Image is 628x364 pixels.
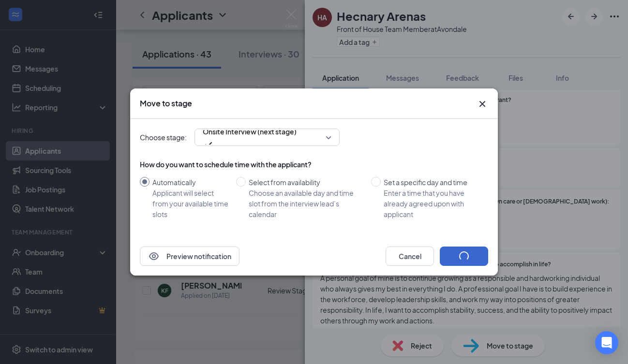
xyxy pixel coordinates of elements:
[140,160,488,169] div: How do you want to schedule time with the applicant?
[386,247,434,266] button: Cancel
[477,98,488,110] button: Close
[384,177,480,188] div: Set a specific day and time
[203,139,214,150] svg: Checkmark
[249,177,363,188] div: Select from availability
[140,247,239,266] button: EyePreview notification
[148,250,160,262] svg: Eye
[477,98,488,110] svg: Cross
[140,98,192,109] h3: Move to stage
[249,188,363,219] div: Choose an available day and time slot from the interview lead’s calendar
[140,132,187,143] span: Choose stage:
[595,331,618,354] div: Open Intercom Messenger
[203,124,297,139] span: Onsite Interview (next stage)
[384,188,480,219] div: Enter a time that you have already agreed upon with applicant
[152,177,228,188] div: Automatically
[152,188,228,219] div: Applicant will select from your available time slots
